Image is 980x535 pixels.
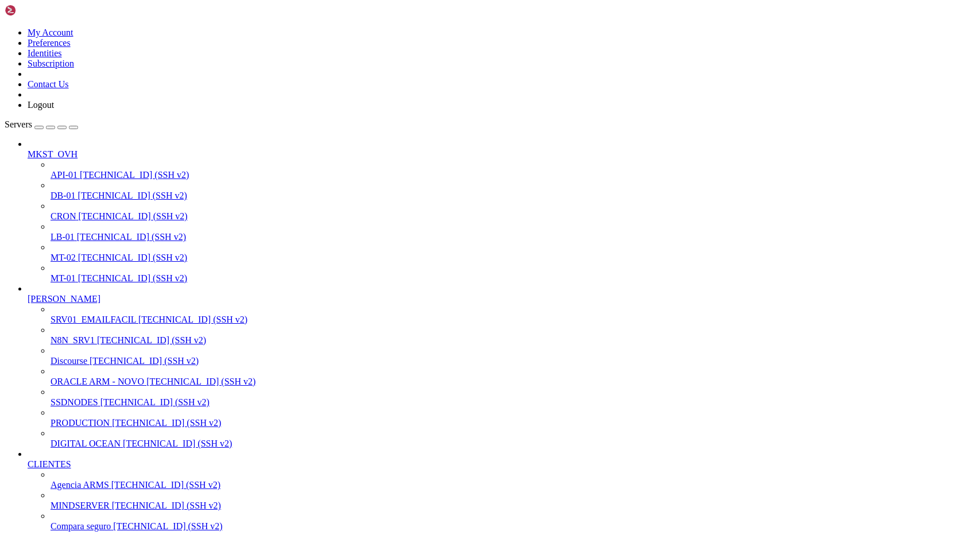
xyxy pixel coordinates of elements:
[28,149,78,159] span: MKST_OVH
[51,335,95,345] span: N8N_SRV1
[28,28,73,37] a: My Account
[51,191,76,200] span: DB-01
[51,304,975,325] li: SRV01_EMAILFACIL [TECHNICAL_ID] (SSH v2)
[28,38,71,48] a: Preferences
[51,273,76,283] span: MT-01
[51,480,975,490] a: Agencia ARMS [TECHNICAL_ID] (SSH v2)
[51,418,110,428] span: PRODUCTION
[51,408,975,428] li: PRODUCTION [TECHNICAL_ID] (SSH v2)
[28,149,975,160] a: MKST_OVH
[51,335,975,346] a: N8N_SRV1 [TECHNICAL_ID] (SSH v2)
[100,397,210,407] span: [TECHNICAL_ID] (SSH v2)
[28,459,71,469] span: CLIENTES
[51,501,110,510] span: MINDSERVER
[97,335,206,345] span: [TECHNICAL_ID] (SSH v2)
[28,139,975,284] li: MKST_OVH
[5,119,32,129] span: Servers
[138,315,247,324] span: [TECHNICAL_ID] (SSH v2)
[28,59,74,68] a: Subscription
[51,439,121,448] span: DIGITAL OCEAN
[51,521,111,531] span: Compara seguro
[80,170,189,180] span: [TECHNICAL_ID] (SSH v2)
[28,459,975,470] a: CLIENTES
[111,480,220,490] span: [TECHNICAL_ID] (SSH v2)
[51,470,975,490] li: Agencia ARMS [TECHNICAL_ID] (SSH v2)
[5,119,78,129] a: Servers
[28,284,975,449] li: [PERSON_NAME]
[51,521,975,532] a: Compara seguro [TECHNICAL_ID] (SSH v2)
[51,211,76,221] span: CRON
[51,222,975,242] li: LB-01 [TECHNICAL_ID] (SSH v2)
[51,428,975,449] li: DIGITAL OCEAN [TECHNICAL_ID] (SSH v2)
[51,439,975,449] a: DIGITAL OCEAN [TECHNICAL_ID] (SSH v2)
[51,170,78,180] span: API-01
[51,377,144,386] span: ORACLE ARM - NOVO
[51,397,975,408] a: SSDNODES [TECHNICAL_ID] (SSH v2)
[146,377,255,386] span: [TECHNICAL_ID] (SSH v2)
[51,480,109,490] span: Agencia ARMS
[51,242,975,263] li: MT-02 [TECHNICAL_ID] (SSH v2)
[78,191,187,200] span: [TECHNICAL_ID] (SSH v2)
[51,180,975,201] li: DB-01 [TECHNICAL_ID] (SSH v2)
[78,273,187,283] span: [TECHNICAL_ID] (SSH v2)
[51,366,975,387] li: ORACLE ARM - NOVO [TECHNICAL_ID] (SSH v2)
[51,160,975,180] li: API-01 [TECHNICAL_ID] (SSH v2)
[90,356,199,366] span: [TECHNICAL_ID] (SSH v2)
[51,501,975,511] a: MINDSERVER [TECHNICAL_ID] (SSH v2)
[51,387,975,408] li: SSDNODES [TECHNICAL_ID] (SSH v2)
[113,521,222,531] span: [TECHNICAL_ID] (SSH v2)
[51,232,75,242] span: LB-01
[51,191,975,201] a: DB-01 [TECHNICAL_ID] (SSH v2)
[51,356,87,366] span: Discourse
[51,253,76,262] span: MT-02
[51,253,975,263] a: MT-02 [TECHNICAL_ID] (SSH v2)
[28,100,54,110] a: Logout
[51,232,975,242] a: LB-01 [TECHNICAL_ID] (SSH v2)
[51,511,975,532] li: Compara seguro [TECHNICAL_ID] (SSH v2)
[51,263,975,284] li: MT-01 [TECHNICAL_ID] (SSH v2)
[28,79,69,89] a: Contact Us
[51,418,975,428] a: PRODUCTION [TECHNICAL_ID] (SSH v2)
[28,294,975,304] a: [PERSON_NAME]
[51,315,136,324] span: SRV01_EMAILFACIL
[51,211,975,222] a: CRON [TECHNICAL_ID] (SSH v2)
[123,439,232,448] span: [TECHNICAL_ID] (SSH v2)
[51,170,975,180] a: API-01 [TECHNICAL_ID] (SSH v2)
[78,253,187,262] span: [TECHNICAL_ID] (SSH v2)
[28,294,100,304] span: [PERSON_NAME]
[51,346,975,366] li: Discourse [TECHNICAL_ID] (SSH v2)
[51,201,975,222] li: CRON [TECHNICAL_ID] (SSH v2)
[51,315,975,325] a: SRV01_EMAILFACIL [TECHNICAL_ID] (SSH v2)
[112,501,221,510] span: [TECHNICAL_ID] (SSH v2)
[5,5,71,16] img: Shellngn
[28,48,62,58] a: Identities
[112,418,221,428] span: [TECHNICAL_ID] (SSH v2)
[51,273,975,284] a: MT-01 [TECHNICAL_ID] (SSH v2)
[78,211,187,221] span: [TECHNICAL_ID] (SSH v2)
[51,325,975,346] li: N8N_SRV1 [TECHNICAL_ID] (SSH v2)
[51,397,98,407] span: SSDNODES
[51,490,975,511] li: MINDSERVER [TECHNICAL_ID] (SSH v2)
[77,232,186,242] span: [TECHNICAL_ID] (SSH v2)
[51,356,975,366] a: Discourse [TECHNICAL_ID] (SSH v2)
[51,377,975,387] a: ORACLE ARM - NOVO [TECHNICAL_ID] (SSH v2)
